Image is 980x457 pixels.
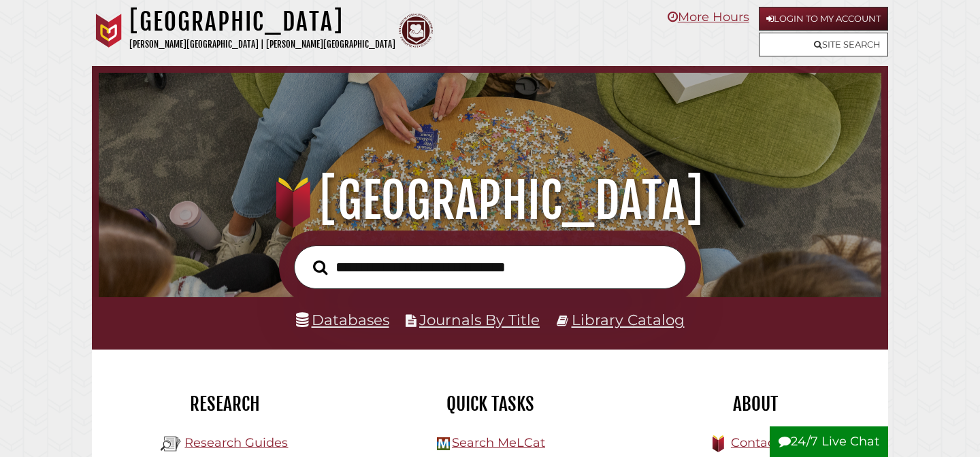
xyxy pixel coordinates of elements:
h2: About [633,392,878,416]
a: Contact Us [731,435,798,450]
i: Search [313,259,327,275]
a: Login to My Account [759,7,888,31]
a: Library Catalog [572,311,685,328]
h2: Quick Tasks [367,392,612,416]
a: Search MeLCat [452,435,545,450]
a: Site Search [759,33,888,56]
h2: Research [102,392,347,416]
a: Research Guides [184,435,288,450]
h1: [GEOGRAPHIC_DATA] [129,7,395,37]
a: Databases [296,311,389,328]
img: Calvin Theological Seminary [399,14,433,48]
p: [PERSON_NAME][GEOGRAPHIC_DATA] | [PERSON_NAME][GEOGRAPHIC_DATA] [129,37,395,52]
img: Hekman Library Logo [437,437,450,450]
a: Journals By Title [419,311,540,328]
img: Hekman Library Logo [161,434,181,454]
h1: [GEOGRAPHIC_DATA] [114,171,867,231]
button: Search [306,256,334,279]
a: More Hours [668,10,749,24]
img: Calvin University [92,14,126,48]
